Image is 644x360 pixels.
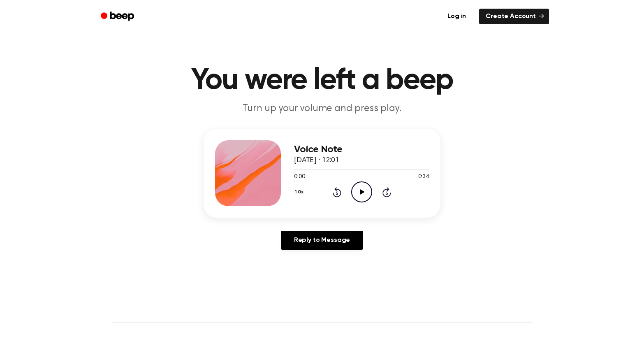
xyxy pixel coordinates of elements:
h1: You were left a beep [111,66,533,95]
span: [DATE] · 12:01 [294,157,339,164]
a: Beep [95,9,141,25]
span: 0:00 [294,173,305,181]
a: Log in [439,7,474,26]
a: Reply to Message [281,231,363,250]
h3: Voice Note [294,144,429,155]
span: 0:34 [418,173,429,181]
a: Create Account [479,9,549,24]
button: 1.0x [294,185,306,199]
p: Turn up your volume and press play. [164,102,480,116]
